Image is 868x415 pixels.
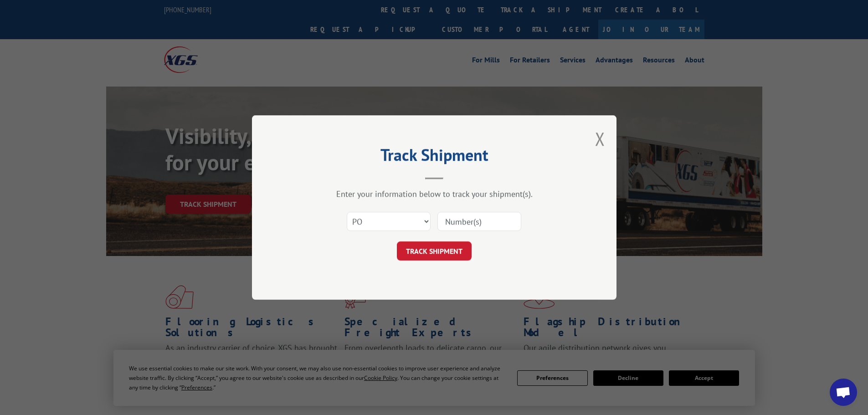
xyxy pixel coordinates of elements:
div: Open chat [830,379,857,406]
input: Number(s) [437,212,521,231]
button: TRACK SHIPMENT [397,241,472,261]
h2: Track Shipment [298,149,571,166]
div: Enter your information below to track your shipment(s). [298,189,571,199]
button: Close modal [595,127,605,151]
